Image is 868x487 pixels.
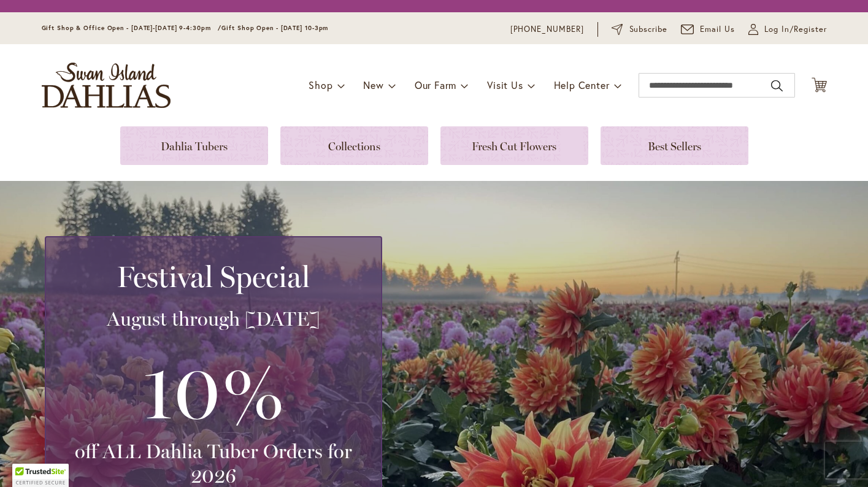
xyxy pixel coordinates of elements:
a: Email Us [681,23,735,36]
a: [PHONE_NUMBER] [510,23,585,36]
a: store logo [42,63,171,108]
h3: August through [DATE] [61,307,366,331]
span: Help Center [554,79,610,91]
a: Subscribe [612,23,667,36]
span: Email Us [700,23,735,36]
span: Our Farm [415,79,456,91]
span: New [363,79,383,91]
span: Visit Us [487,79,523,91]
button: Search [771,76,782,96]
a: Log In/Register [748,23,827,36]
span: Subscribe [629,23,668,36]
h2: Festival Special [61,259,366,294]
span: Gift Shop & Office Open - [DATE]-[DATE] 9-4:30pm / [42,24,222,32]
h3: 10% [61,343,366,439]
span: Shop [309,79,332,91]
span: Gift Shop Open - [DATE] 10-3pm [221,24,328,32]
span: Log In/Register [764,23,827,36]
